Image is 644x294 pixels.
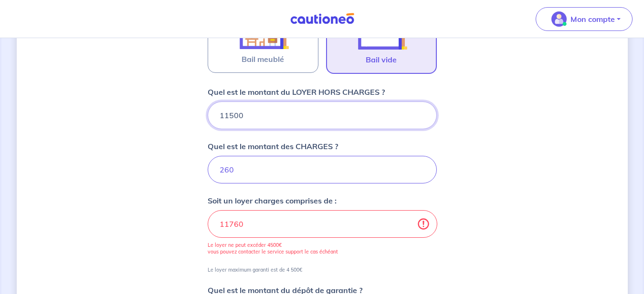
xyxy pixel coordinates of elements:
img: illu_account_valid_menu.svg [551,11,567,27]
p: Le loyer ne peut excéder 4500€ vous pouvez contacter le service support le cas échéant [208,242,437,255]
button: illu_account_valid_menu.svgMon compte [536,7,633,31]
p: Quel est le montant des CHARGES ? [208,141,338,152]
p: Soit un loyer charges comprises de : [208,195,337,206]
input: 750€ [208,101,437,129]
input: - € [208,210,437,238]
img: Cautioneo [286,13,358,25]
p: Mon compte [570,13,615,25]
span: Bail meublé [242,53,284,65]
p: Le loyer maximum garanti est de 4 500€ [208,266,302,273]
p: Quel est le montant du LOYER HORS CHARGES ? [208,86,385,98]
input: 80 € [208,156,437,183]
span: Bail vide [366,54,397,65]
